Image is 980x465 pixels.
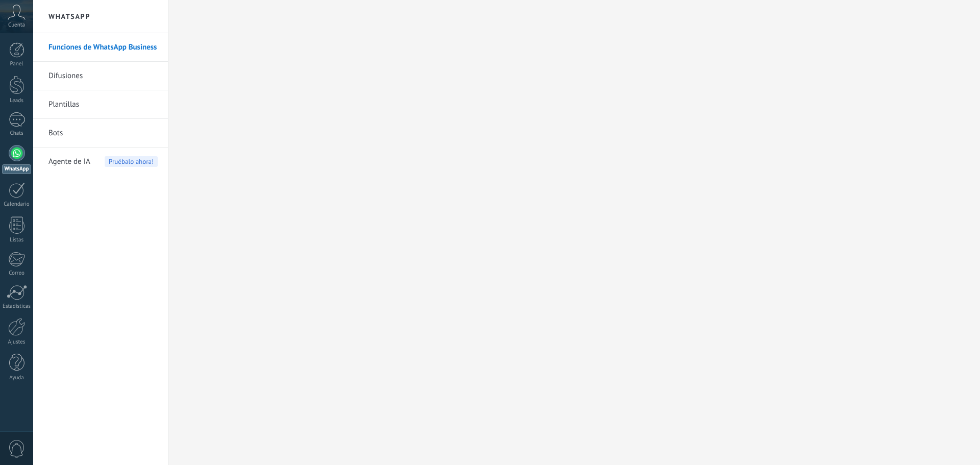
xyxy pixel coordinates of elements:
[48,119,158,148] a: Bots
[2,375,32,381] div: Ayuda
[2,237,32,243] div: Listas
[2,339,32,346] div: Ajustes
[2,270,32,277] div: Correo
[33,90,168,119] li: Plantillas
[48,90,158,119] a: Plantillas
[33,119,168,148] li: Bots
[2,303,32,310] div: Estadísticas
[48,148,158,176] a: Agente de IAPruébalo ahora!
[2,97,32,104] div: Leads
[33,148,168,176] li: Agente de IA
[33,62,168,90] li: Difusiones
[2,164,31,174] div: WhatsApp
[48,148,90,176] span: Agente de IA
[8,22,25,29] span: Cuenta
[105,156,158,167] span: Pruébalo ahora!
[33,33,168,62] li: Funciones de WhatsApp Business
[48,62,158,90] a: Difusiones
[48,33,158,62] a: Funciones de WhatsApp Business
[2,130,32,137] div: Chats
[2,61,32,67] div: Panel
[2,201,32,208] div: Calendario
